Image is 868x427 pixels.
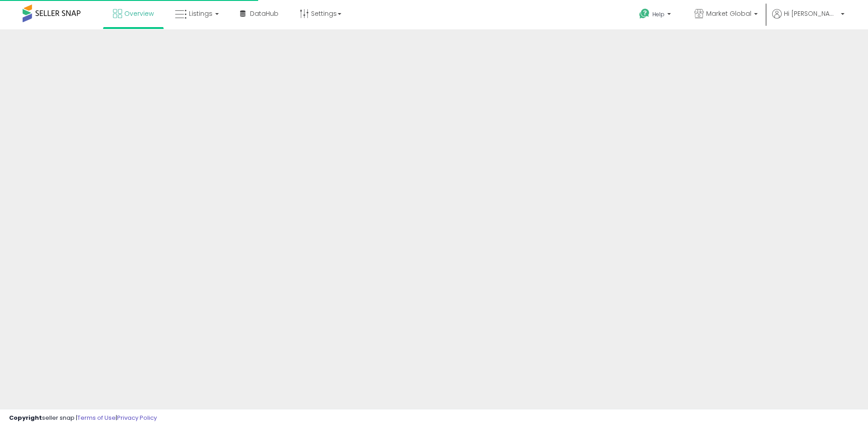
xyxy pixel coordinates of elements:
a: Hi [PERSON_NAME] [772,9,844,29]
span: Market Global [706,9,751,18]
a: Help [632,1,680,29]
span: Overview [124,9,154,18]
span: DataHub [250,9,278,18]
span: Help [652,10,665,18]
span: Hi [PERSON_NAME] [784,9,838,18]
span: Listings [189,9,212,18]
i: Get Help [639,8,650,19]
